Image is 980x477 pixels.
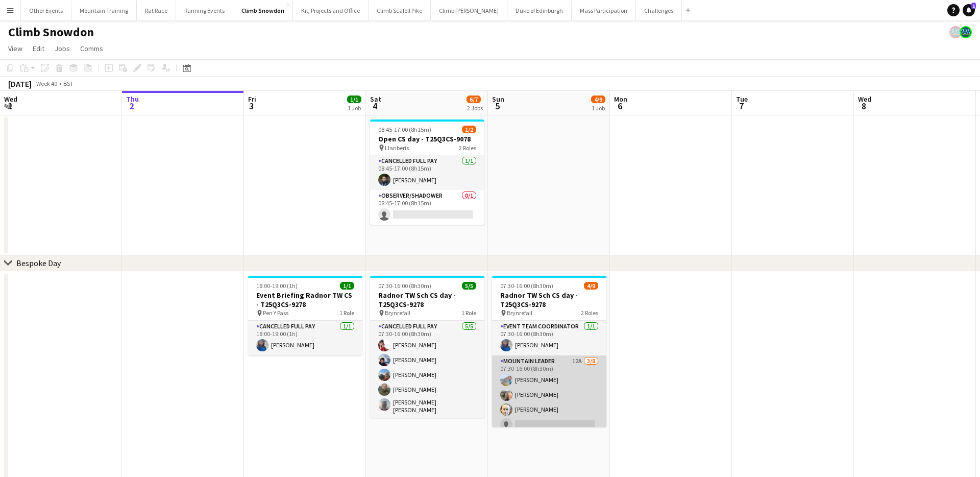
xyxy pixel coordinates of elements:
span: 6 [612,100,627,112]
div: BST [63,80,73,87]
app-card-role: Event Team Coordinator1/107:30-16:00 (8h30m)[PERSON_NAME] [492,321,606,355]
span: 6/7 [467,96,481,103]
span: Thu [126,94,139,104]
span: Wed [858,94,871,104]
div: 2 Jobs [467,104,483,112]
span: 2 [125,100,139,112]
span: Tue [736,94,748,104]
span: 1/1 [340,282,354,290]
button: Other Events [21,1,71,20]
app-card-role: Cancelled full pay1/118:00-19:00 (1h)[PERSON_NAME] [248,321,362,355]
h3: Radnor TW Sch CS day - T25Q3CS-9278 [370,291,484,309]
button: Challenges [636,1,682,20]
span: Fri [248,94,256,104]
span: Sat [370,94,381,104]
div: Bespoke Day [16,258,61,268]
span: Llanberis [385,144,409,152]
span: 5 [491,100,504,112]
a: Comms [76,42,107,55]
button: Climb [PERSON_NAME] [431,1,507,20]
span: 5/5 [462,282,476,290]
app-user-avatar: Staff RAW Adventures [949,26,962,38]
span: Week 40 [34,80,59,87]
a: View [4,42,27,55]
app-job-card: 07:30-16:00 (8h30m)4/9Radnor TW Sch CS day - T25Q3CS-9278 Brynrefail2 RolesEvent Team Coordinator... [492,276,606,427]
h1: Climb Snowdon [8,25,94,40]
span: Brynrefail [507,309,532,317]
app-job-card: 18:00-19:00 (1h)1/1Event Briefing Radnor TW CS - T25Q3CS-9278 Pen Y Pass1 RoleCancelled full pay1... [248,276,362,355]
span: 1/1 [347,96,361,103]
button: Kit, Projects and Office [293,1,369,20]
app-job-card: 07:30-16:00 (8h30m)5/5Radnor TW Sch CS day - T25Q3CS-9278 Brynrefail1 RoleCancelled full pay5/507... [370,276,484,418]
span: Comms [80,44,103,53]
a: Jobs [51,42,74,55]
span: 08:45-17:00 (8h15m) [378,126,431,133]
button: Duke of Edinburgh [507,1,572,20]
span: 4 [369,100,381,112]
span: 2 Roles [581,309,598,317]
a: Edit [29,42,48,55]
button: Climb Scafell Pike [369,1,431,20]
h3: Radnor TW Sch CS day - T25Q3CS-9278 [492,291,606,309]
span: 1/2 [462,126,476,133]
span: 8 [856,100,871,112]
span: 1 [971,3,976,9]
span: 4/9 [584,282,598,290]
span: 3 [247,100,256,112]
div: [DATE] [8,79,32,89]
span: 2 Roles [459,144,476,152]
span: Edit [33,44,44,53]
span: 1 Role [461,309,476,317]
app-card-role: Cancelled full pay1/108:45-17:00 (8h15m)[PERSON_NAME] [370,155,484,190]
span: 1 Role [339,309,354,317]
button: Running Events [176,1,233,20]
div: 1 Job [348,104,361,112]
a: 1 [963,4,975,16]
h3: Event Briefing Radnor TW CS - T25Q3CS-9278 [248,291,362,309]
button: Mass Participation [572,1,636,20]
span: Jobs [55,44,70,53]
h3: Open CS day - T25Q3CS-9078 [370,134,484,144]
app-card-role: Cancelled full pay5/507:30-16:00 (8h30m)[PERSON_NAME][PERSON_NAME][PERSON_NAME][PERSON_NAME][PERS... [370,321,484,418]
span: Mon [614,94,627,104]
span: Pen Y Pass [263,309,288,317]
span: 18:00-19:00 (1h) [256,282,298,290]
div: 1 Job [592,104,605,112]
span: Sun [492,94,504,104]
app-user-avatar: Staff RAW Adventures [960,26,972,38]
app-card-role: Observer/Shadower0/108:45-17:00 (8h15m) [370,190,484,225]
span: 07:30-16:00 (8h30m) [378,282,431,290]
span: 4/9 [591,96,605,103]
span: 1 [3,100,17,112]
span: Brynrefail [385,309,410,317]
button: Climb Snowdon [233,1,293,20]
button: Rat Race [137,1,176,20]
span: View [8,44,22,53]
span: Wed [4,94,17,104]
app-job-card: 08:45-17:00 (8h15m)1/2Open CS day - T25Q3CS-9078 Llanberis2 RolesCancelled full pay1/108:45-17:00... [370,120,484,225]
span: 7 [734,100,748,112]
span: 07:30-16:00 (8h30m) [500,282,553,290]
button: Mountain Training [71,1,137,20]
